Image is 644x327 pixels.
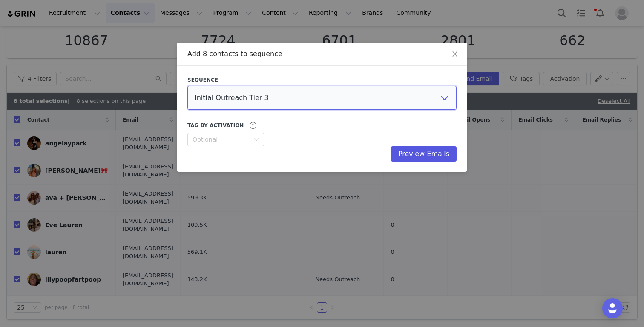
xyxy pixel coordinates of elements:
div: Optional [193,135,250,144]
i: icon: down [254,137,259,143]
div: Open Intercom Messenger [602,298,623,318]
span: Sequence [187,76,218,84]
select: Select Sequence [187,86,457,110]
i: icon: close [451,51,458,57]
div: Add 8 contacts to sequence [187,49,457,59]
button: Close [443,43,467,66]
span: Tag by Activation [187,122,244,129]
button: Preview Emails [391,146,457,162]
